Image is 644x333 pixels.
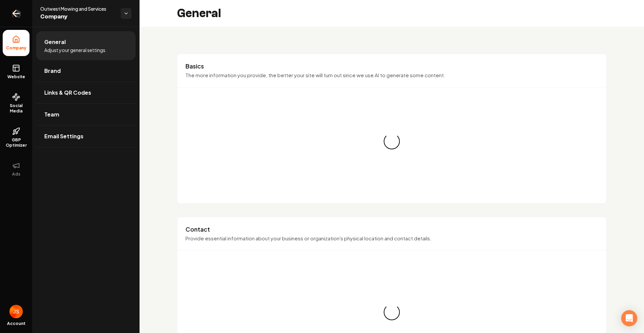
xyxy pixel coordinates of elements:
[185,72,598,79] p: The more information you provide, the better your site will turn out since we use AI to generate ...
[36,60,136,82] a: Brand
[36,126,136,147] a: Email Settings
[44,89,91,97] span: Links & QR Codes
[44,132,84,140] span: Email Settings
[3,88,30,119] a: Social Media
[3,137,30,148] span: GBP Optimizer
[185,62,598,70] h3: Basics
[9,172,23,177] span: Ads
[3,122,30,153] a: GBP Optimizer
[3,59,30,85] a: Website
[44,67,61,75] span: Brand
[40,12,115,21] span: Company
[3,45,29,51] span: Company
[185,225,598,233] h3: Contact
[44,110,59,118] span: Team
[44,38,66,46] span: General
[9,305,23,318] img: James Shamoun
[381,301,402,323] div: Loading
[36,104,136,125] a: Team
[3,156,30,182] button: Ads
[381,131,402,152] div: Loading
[7,321,25,326] span: Account
[40,5,115,12] span: Outwest Mowing and Services
[185,235,598,242] p: Provide essential information about your business or organization's physical location and contact...
[5,74,28,80] span: Website
[36,82,136,103] a: Links & QR Codes
[621,310,637,326] div: Open Intercom Messenger
[3,103,30,114] span: Social Media
[9,305,23,318] button: Open user button
[44,47,107,53] span: Adjust your general settings.
[177,7,221,20] h2: General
